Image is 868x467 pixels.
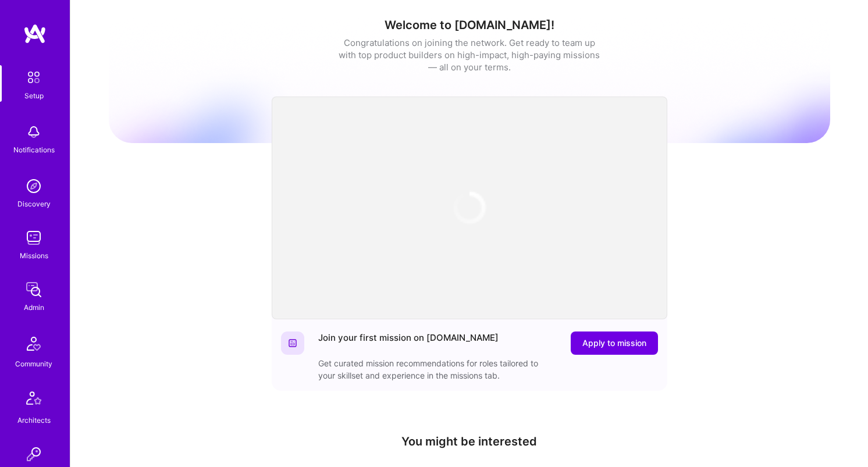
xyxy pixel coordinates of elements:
h1: Welcome to [DOMAIN_NAME]! [109,18,830,32]
img: bell [22,120,45,144]
div: Missions [20,249,48,262]
div: Setup [24,90,44,102]
div: Congratulations on joining the network. Get ready to team up with top product builders on high-im... [339,37,600,73]
iframe: video [272,97,667,319]
img: Website [288,338,297,348]
img: discovery [22,174,45,198]
div: Join your first mission on [DOMAIN_NAME] [318,331,499,355]
img: loading [450,188,489,227]
div: Notifications [13,144,55,156]
div: Admin [24,301,44,313]
img: logo [23,23,47,44]
div: Discovery [17,198,51,210]
img: teamwork [22,226,45,249]
div: Community [15,358,52,370]
img: setup [22,65,46,90]
img: Community [20,330,48,358]
div: Architects [17,414,51,426]
h4: You might be interested [272,434,667,448]
img: admin teamwork [22,278,45,301]
img: Invite [22,443,45,466]
img: Architects [20,386,48,414]
button: Apply to mission [571,331,658,355]
span: Apply to mission [582,337,646,349]
div: Get curated mission recommendations for roles tailored to your skillset and experience in the mis... [318,357,551,382]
